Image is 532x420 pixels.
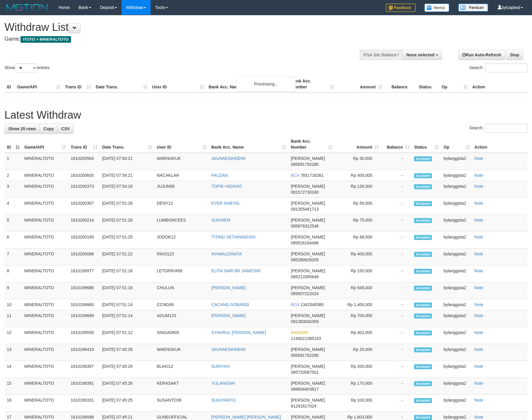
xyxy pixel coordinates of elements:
[441,181,472,198] td: bylanggota2
[414,314,432,319] span: Accepted
[68,170,100,181] td: 1610200605
[414,156,432,161] span: Accepted
[381,153,412,170] td: -
[381,395,412,412] td: -
[381,170,412,181] td: -
[68,181,100,198] td: 1610200373
[22,198,68,215] td: MINERALTOTO
[68,265,100,282] td: 1610199977
[211,156,246,161] a: JAUNAESIHDEWI
[211,381,235,386] a: YULANISAH
[154,378,209,395] td: KERASAKT
[414,303,432,308] span: Accepted
[4,215,22,232] td: 5
[335,215,381,232] td: Rp 75,000
[441,361,472,378] td: bylanggota2
[154,395,209,412] td: SUSANTO36
[68,299,100,310] td: 1610199860
[414,184,432,189] span: Accepted
[100,310,154,327] td: [DATE] 07:51:14
[414,235,432,240] span: Accepted
[291,285,325,290] span: [PERSON_NAME]
[211,364,230,369] a: SURIYAH
[458,50,505,60] a: Run Auto-Refresh
[68,344,100,361] td: 1610199419
[4,124,40,134] a: Show 25 rows
[381,215,412,232] td: -
[414,415,432,420] span: Accepted
[154,232,209,249] td: JODOK12
[22,153,68,170] td: MINERALTOTO
[40,124,58,134] a: Copy
[335,327,381,344] td: Rp 402,000
[416,76,439,93] th: Status
[291,347,325,352] span: [PERSON_NAME]
[4,109,528,121] h1: Latest Withdraw
[22,215,68,232] td: MINERALTOTO
[22,249,68,265] td: MINERALTOTO
[414,381,432,386] span: Accepted
[414,347,432,352] span: Accepted
[211,285,246,290] a: [PERSON_NAME]
[381,361,412,378] td: -
[4,327,22,344] td: 12
[335,170,381,181] td: Rp 400,000
[100,282,154,299] td: [DATE] 07:51:16
[288,136,335,153] th: Bank Acc. Number: activate to sort column ascending
[474,252,483,256] a: Note
[414,252,432,257] span: Accepted
[441,232,472,249] td: bylanggota2
[414,398,432,403] span: Accepted
[100,153,154,170] td: [DATE] 07:54:21
[414,201,432,206] span: Accepted
[100,378,154,395] td: [DATE] 07:45:26
[4,170,22,181] td: 2
[474,313,483,318] a: Note
[474,347,483,352] a: Note
[291,162,318,167] span: Copy 085691792280 to clipboard
[22,181,68,198] td: MINERALTOTO
[4,232,22,249] td: 6
[206,76,289,93] th: Bank Acc. Name
[150,76,206,93] th: User ID
[469,124,528,133] label: Search:
[211,252,242,256] a: IKHWALDINATA
[291,336,321,341] span: Copy 1140021385243 to clipboard
[335,198,381,215] td: Rp 50,000
[100,395,154,412] td: [DATE] 07:45:25
[4,299,22,310] td: 10
[4,136,22,153] th: ID: activate to sort column descending
[154,215,209,232] td: LUMBONCEES
[335,249,381,265] td: Rp 400,000
[470,76,528,93] th: Action
[414,330,432,335] span: Accepted
[291,224,318,228] span: Copy 085876312546 to clipboard
[474,218,483,222] a: Note
[474,364,483,369] a: Note
[22,327,68,344] td: MINERALTOTO
[43,126,54,131] span: Copy
[4,36,349,42] h4: Game:
[474,381,483,386] a: Note
[291,415,325,419] span: [PERSON_NAME]
[474,302,483,307] a: Note
[291,313,325,318] span: [PERSON_NAME]
[300,302,323,307] span: Copy 1342548380 to clipboard
[441,310,472,327] td: bylanggota2
[22,299,68,310] td: MINERALTOTO
[291,370,318,375] span: Copy 085733587501 to clipboard
[441,215,472,232] td: bylanggota2
[291,291,318,296] span: Copy 089507222024 to clipboard
[4,395,22,412] td: 16
[441,249,472,265] td: bylanggota2
[402,50,442,60] button: None selected
[335,395,381,412] td: Rp 100,000
[335,265,381,282] td: Rp 150,000
[22,395,68,412] td: MINERALTOTO
[154,282,209,299] td: CHULUN
[154,327,209,344] td: SINGA0909
[291,364,325,369] span: [PERSON_NAME]
[406,52,435,57] span: None selected
[335,232,381,249] td: Rp 68,000
[381,136,412,153] th: Balance: activate to sort column ascending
